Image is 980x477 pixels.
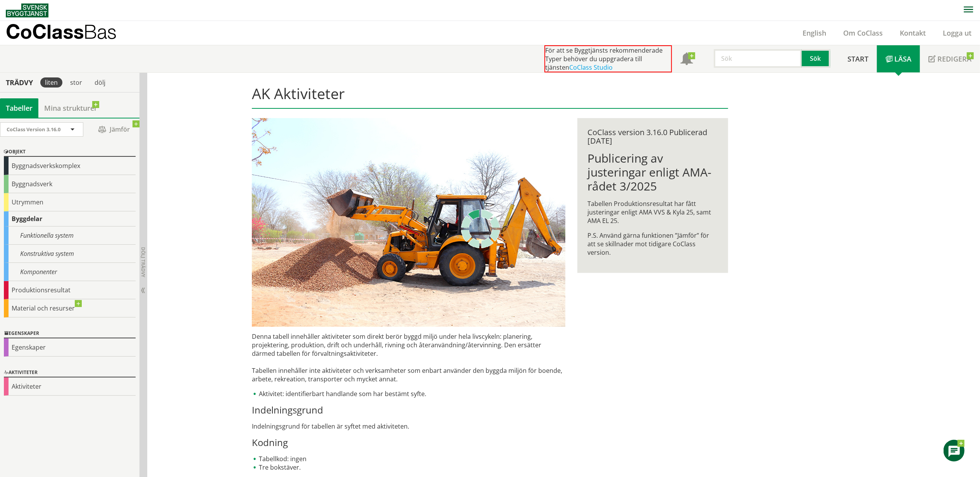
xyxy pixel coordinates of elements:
a: Kontakt [891,28,934,38]
div: Aktiviteter [4,377,136,396]
span: Jämför [91,123,138,136]
li: Aktivitet: identifierbart handlande som har bestämt syfte. [252,389,565,398]
div: Byggnadsverkskomplex [4,157,136,175]
h3: Kodning [252,437,565,448]
div: Aktiviteter [4,368,136,377]
h3: Indelningsgrund [252,404,565,416]
div: Konstruktiva system [4,245,136,263]
span: Bas [84,20,117,43]
img: Laddar [461,209,500,248]
div: Utrymmen [4,193,136,211]
a: CoClassBas [6,21,133,45]
span: CoClass Version 3.16.0 [7,126,60,133]
a: English [794,28,835,38]
span: Start [847,54,868,63]
button: Sök [802,49,830,68]
div: Material och resurser [4,299,136,317]
p: P.S. Använd gärna funktionen ”Jämför” för att se skillnader mot tidigare CoClass version. [587,231,718,257]
h1: Publicering av justeringar enligt AMA-rådet 3/2025 [587,151,718,193]
div: Produktionsresultat [4,281,136,299]
p: CoClass [6,27,117,36]
li: Tabellkod: ingen [252,455,565,463]
span: Läsa [894,54,911,63]
div: Byggdelar [4,211,136,226]
li: Tre bokstäver. [252,463,565,472]
img: Aktiviteter1.jpg [252,118,565,327]
span: Dölj trädvy [140,247,146,277]
div: Trädvy [2,78,37,87]
div: CoClass version 3.16.0 Publicerad [DATE] [587,128,718,145]
div: stor [65,77,87,88]
h1: AK Aktiviteter [252,85,728,109]
a: Mina strukturer [38,98,103,118]
a: Redigera [920,45,980,72]
div: liten [40,77,62,88]
p: Tabellen Produktionsresultat har fått justeringar enligt AMA VVS & Kyla 25, samt AMA EL 25. [587,199,718,225]
span: Redigera [937,54,971,63]
div: Egenskaper [4,338,136,357]
img: Svensk Byggtjänst [6,3,48,17]
div: Byggnadsverk [4,175,136,193]
a: Start [839,45,877,72]
div: Objekt [4,148,136,157]
a: CoClass Studio [569,63,613,72]
div: Egenskaper [4,329,136,338]
a: Om CoClass [835,28,891,38]
span: Notifikationer [680,53,693,66]
a: Logga ut [934,28,980,38]
div: dölj [90,77,110,88]
div: Komponenter [4,263,136,281]
input: Sök [714,49,802,68]
div: Funktionella system [4,226,136,245]
div: För att se Byggtjänsts rekommenderade Typer behöver du uppgradera till tjänsten [544,45,672,72]
a: Läsa [877,45,920,72]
